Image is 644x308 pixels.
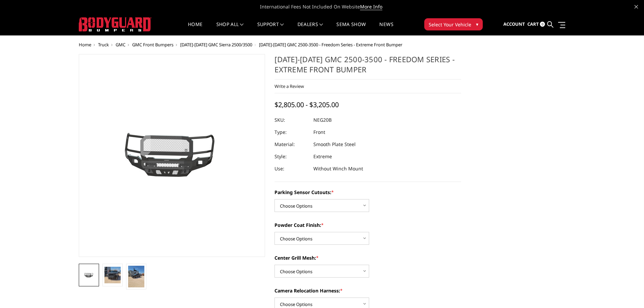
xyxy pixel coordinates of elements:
[336,22,366,35] a: SEMA Show
[275,254,461,261] label: Center Grill Mesh:
[79,17,151,31] img: BODYGUARD BUMPERS
[116,42,125,48] a: GMC
[79,54,265,257] a: 2020-2023 GMC 2500-3500 - Freedom Series - Extreme Front Bumper
[313,150,332,163] dd: Extreme
[216,22,244,35] a: shop all
[257,22,284,35] a: Support
[540,22,545,27] span: 0
[180,42,252,48] a: [DATE]-[DATE] GMC Sierra 2500/3500
[275,83,304,89] a: Write a Review
[275,138,308,150] dt: Material:
[503,15,525,33] a: Account
[81,271,97,279] img: 2020-2023 GMC 2500-3500 - Freedom Series - Extreme Front Bumper
[527,15,545,33] a: Cart 0
[259,42,402,48] span: [DATE]-[DATE] GMC 2500-3500 - Freedom Series - Extreme Front Bumper
[275,54,461,79] h1: [DATE]-[DATE] GMC 2500-3500 - Freedom Series - Extreme Front Bumper
[275,163,308,175] dt: Use:
[275,114,308,126] dt: SKU:
[503,21,525,27] span: Account
[379,22,393,35] a: News
[275,221,461,229] label: Powder Coat Finish:
[188,22,202,35] a: Home
[275,189,461,196] label: Parking Sensor Cutouts:
[79,42,91,48] a: Home
[429,21,471,28] span: Select Your Vehicle
[98,42,109,48] a: Truck
[128,266,144,287] img: 2020-2023 GMC 2500-3500 - Freedom Series - Extreme Front Bumper
[275,100,339,109] span: $2,805.00 - $3,205.00
[275,287,461,294] label: Camera Relocation Harness:
[313,138,356,150] dd: Smooth Plate Steel
[104,267,121,283] img: 2020-2023 GMC 2500-3500 - Freedom Series - Extreme Front Bumper
[313,126,325,138] dd: Front
[313,114,332,126] dd: NEG20B
[527,21,539,27] span: Cart
[610,276,644,308] iframe: Chat Widget
[360,3,382,10] a: More Info
[313,163,363,175] dd: Without Winch Mount
[297,22,323,35] a: Dealers
[275,150,308,163] dt: Style:
[476,21,478,28] span: ▾
[132,42,173,48] a: GMC Front Bumpers
[275,126,308,138] dt: Type:
[424,18,483,30] button: Select Your Vehicle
